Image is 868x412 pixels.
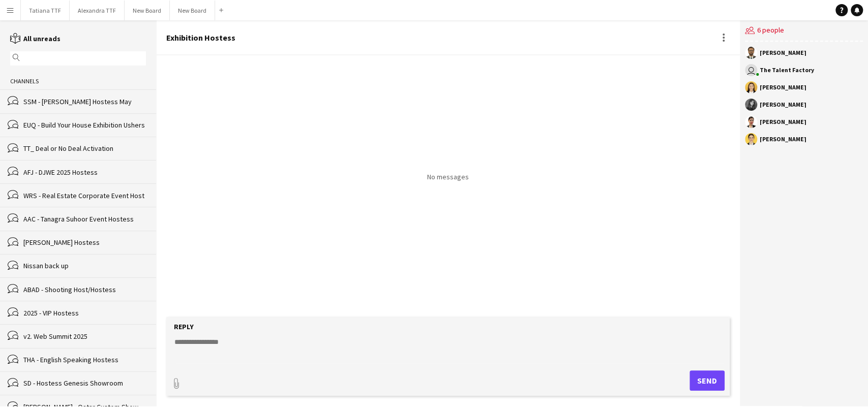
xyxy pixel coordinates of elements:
div: SD - Hostess Genesis Showroom [23,378,146,388]
button: Tatiana TTF [21,1,70,20]
div: EUQ - Build Your House Exhibition Ushers [23,120,146,130]
button: Alexandra TTF [70,1,125,20]
button: Send [690,370,725,391]
div: THA - English Speaking Hostess [23,355,146,364]
p: No messages [427,172,469,181]
button: New Board [125,1,170,20]
div: The Talent Factory [760,67,814,73]
div: ABAD - Shooting Host/Hostess [23,285,146,294]
div: AFJ - DJWE 2025 Hostess [23,168,146,177]
div: Nissan back up [23,261,146,270]
div: [PERSON_NAME] [760,50,806,56]
div: SSM - [PERSON_NAME] Hostess May [23,97,146,106]
div: [PERSON_NAME] [760,102,806,108]
div: TT_ Deal or No Deal Activation [23,144,146,153]
div: [PERSON_NAME] [760,119,806,125]
div: [PERSON_NAME] [760,84,806,90]
div: v2. Web Summit 2025 [23,332,146,341]
div: [PERSON_NAME] [760,136,806,142]
div: AAC - Tanagra Suhoor Event Hostess [23,214,146,224]
div: [PERSON_NAME] Hostess [23,238,146,247]
div: 2025 - VIP Hostess [23,308,146,318]
button: New Board [170,1,215,20]
div: WRS - Real Estate Corporate Event Host [23,191,146,200]
div: 6 people [745,20,863,42]
div: [PERSON_NAME] - Qatar Custom Show Hostess [23,402,146,411]
a: All unreads [10,34,61,43]
label: Reply [174,322,194,331]
div: Exhibition Hostess [166,33,235,42]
